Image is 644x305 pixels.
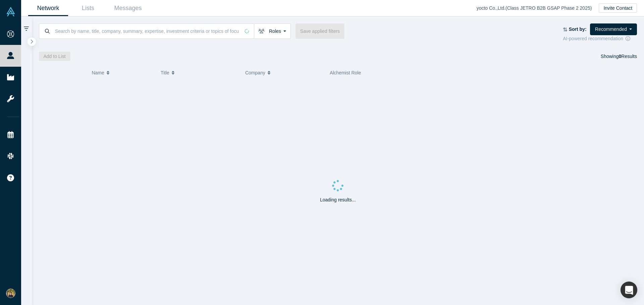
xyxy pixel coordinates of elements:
[161,66,169,80] span: Title
[92,66,104,80] span: Name
[6,7,15,16] img: Alchemist Vault Logo
[599,3,637,13] button: Invite Contact
[161,66,238,80] button: Title
[477,5,599,12] div: yocto Co.,Ltd. ( Class JETRO B2B GSAP Phase 2 2025 )
[590,23,637,35] button: Recommended
[569,26,587,32] strong: Sort by:
[320,196,356,203] p: Loading results...
[563,35,637,42] div: AI-powered recommendation
[245,66,323,80] button: Company
[296,23,344,39] button: Save applied filters
[601,52,637,61] div: Showing
[619,54,622,59] strong: 0
[108,0,148,16] a: Messages
[330,70,361,75] span: Alchemist Role
[6,289,15,298] img: Takafumi Kawano's Account
[39,52,70,61] button: Add to List
[68,0,108,16] a: Lists
[619,54,637,59] span: Results
[245,66,265,80] span: Company
[254,23,291,39] button: Roles
[92,66,154,80] button: Name
[54,23,240,39] input: Search by name, title, company, summary, expertise, investment criteria or topics of focus
[28,0,68,16] a: Network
